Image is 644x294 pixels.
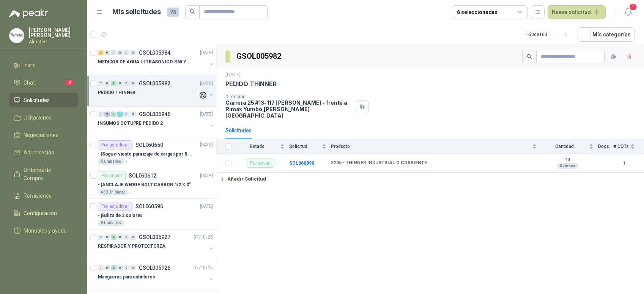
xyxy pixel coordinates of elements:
[289,144,320,149] span: Solicitud
[104,81,110,86] div: 0
[117,234,123,240] div: 0
[225,71,241,79] p: [DATE]
[98,265,104,270] div: 0
[98,140,132,149] div: Por adjudicar
[104,265,110,270] div: 0
[9,58,78,72] a: Inicio
[548,5,606,19] button: Nueva solicitud
[111,112,117,117] div: 3
[117,50,123,55] div: 0
[236,50,282,62] h3: GSOL005982
[24,148,54,157] span: Adjudicación
[135,142,163,148] p: SOL060650
[98,159,124,165] div: 5 Unidades
[124,112,129,117] div: 0
[98,212,143,219] p: - | Baliza de 3 colores
[24,96,50,104] span: Solicitudes
[457,8,498,16] div: 6 seleccionadas
[126,159,127,165] p: -
[9,145,78,160] a: Adjudicación
[557,163,578,169] div: Galones
[111,81,117,86] div: 1
[331,144,531,149] span: Producto
[112,6,161,17] h1: Mis solicitudes
[98,274,155,281] p: Mangueras para extintores
[247,159,274,168] div: Por enviar
[200,49,213,57] p: [DATE]
[225,80,276,88] p: PEDIDO THINNER
[9,28,24,43] img: Company Logo
[541,139,598,154] th: Cantidad
[98,58,192,66] p: MEDIDOR DE AGUA ULTRASONICO R55 Y R800
[98,79,214,103] a: 0 0 1 0 0 0 GSOL005982[DATE] PEDIDO THINNER
[126,220,127,226] p: -
[9,206,78,220] a: Configuración
[139,50,170,55] p: GSOL005984
[130,112,136,117] div: 0
[87,168,216,199] a: Por enviarSOL060612[DATE] - |ANCLAJE WEDGE BOLT CARBON 1/2 X 3"460 Unidades-
[24,113,52,122] span: Licitaciones
[331,139,541,154] th: Producto
[98,48,214,72] a: 2 0 0 0 0 0 GSOL005984[DATE] MEDIDOR DE AGUA ULTRASONICO R55 Y R800
[111,50,117,55] div: 0
[135,204,163,209] p: SOL060596
[194,264,213,272] p: 07/10/25
[130,50,136,55] div: 0
[9,110,78,125] a: Licitaciones
[289,160,314,166] a: SOL060890
[200,203,213,210] p: [DATE]
[200,172,213,179] p: [DATE]
[98,151,192,158] p: - | Soga o viento para izaje de cargas por 5 metros
[236,144,279,149] span: Estado
[289,139,331,154] th: Solicitud
[124,234,129,240] div: 0
[98,120,163,127] p: INSUMOS OCTUPRE PEDIDO 2
[98,233,214,257] a: 0 0 2 0 0 0 GSOL00592707/10/25 RESPIRADOR Y PROTECTOREA
[111,234,117,240] div: 2
[129,173,156,178] p: SOL060612
[87,199,216,230] a: Por adjudicarSOL060596[DATE] - |Baliza de 3 colores5 Unidades-
[98,189,129,195] div: 460 Unidades
[200,111,213,118] p: [DATE]
[98,243,165,250] p: RESPIRADOR Y PROTECTOREA
[216,173,269,186] button: Añadir Solicitud
[98,263,214,288] a: 0 0 2 0 0 0 GSOL00592607/10/25 Mangueras para extintores
[541,144,587,149] span: Cantidad
[98,50,104,55] div: 2
[98,220,124,226] div: 5 Unidades
[111,265,117,270] div: 2
[331,160,427,166] b: 8205 - THINNER INDUSTRIAL O CORRIENTE
[24,226,67,235] span: Manuales y ayuda
[200,80,213,87] p: [DATE]
[98,112,104,117] div: 0
[98,89,135,96] p: PEDIDO THINNER
[9,223,78,238] a: Manuales y ayuda
[24,166,71,182] span: Órdenes de Compra
[629,3,637,11] span: 1
[98,81,104,86] div: 0
[525,28,572,41] div: 1 - 50 de 163
[130,265,136,270] div: 0
[98,171,126,180] div: Por enviar
[24,209,57,217] span: Configuración
[104,234,110,240] div: 0
[167,8,179,17] span: 76
[117,112,123,117] div: 1
[139,81,170,86] p: GSOL005982
[200,141,213,149] p: [DATE]
[98,181,191,189] p: - | ANCLAJE WEDGE BOLT CARBON 1/2 X 3"
[98,202,132,211] div: Por adjudicar
[29,39,78,44] p: Almatec
[9,9,48,18] img: Logo peakr
[9,75,78,90] a: Chat2
[130,234,136,240] div: 0
[614,139,644,154] th: # COTs
[104,50,110,55] div: 0
[9,128,78,142] a: Negociaciones
[225,126,252,135] div: Solicitudes
[190,9,195,14] span: search
[614,144,629,149] span: # COTs
[139,265,170,270] p: GSOL005926
[9,189,78,203] a: Remisiones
